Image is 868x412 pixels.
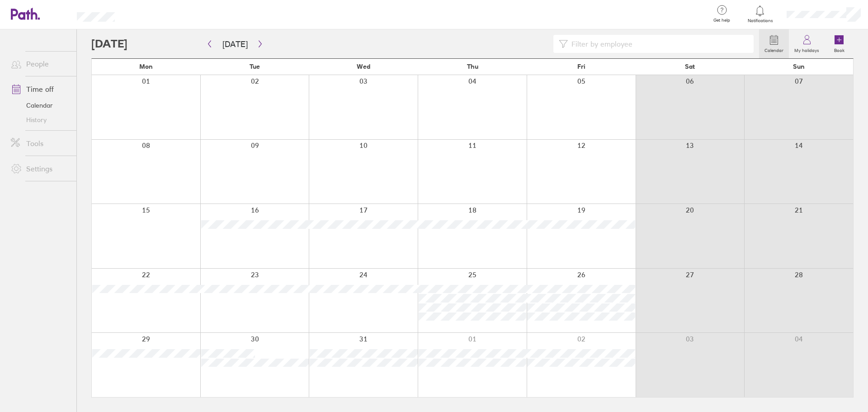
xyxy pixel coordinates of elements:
[4,80,76,98] a: Time off
[4,134,76,152] a: Tools
[759,45,789,53] label: Calendar
[789,45,825,53] label: My holidays
[577,63,585,70] span: Fri
[829,45,850,53] label: Book
[467,63,478,70] span: Thu
[139,63,153,70] span: Mon
[825,29,854,58] a: Book
[250,63,260,70] span: Tue
[685,63,695,70] span: Sat
[568,35,748,52] input: Filter by employee
[4,113,76,127] a: History
[4,55,76,73] a: People
[759,29,789,58] a: Calendar
[4,98,76,113] a: Calendar
[745,5,775,24] a: Notifications
[215,37,255,52] button: [DATE]
[793,63,805,70] span: Sun
[4,160,76,178] a: Settings
[789,29,825,58] a: My holidays
[745,18,775,24] span: Notifications
[707,18,736,23] span: Get help
[357,63,370,70] span: Wed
